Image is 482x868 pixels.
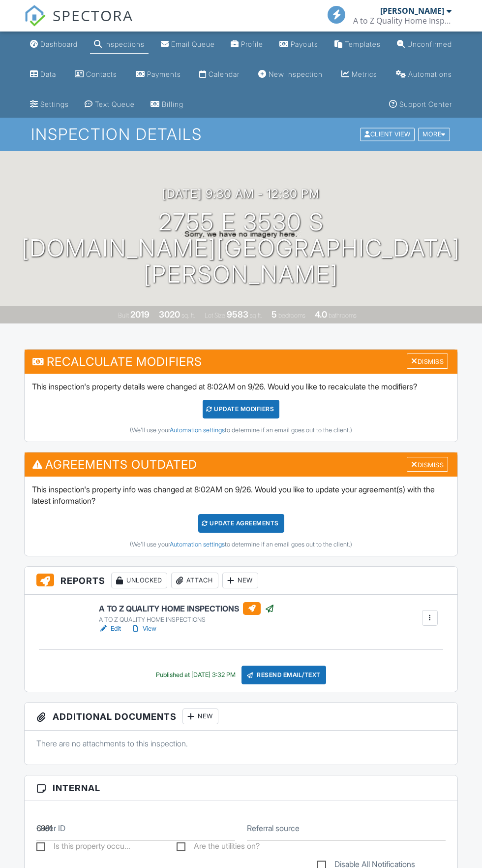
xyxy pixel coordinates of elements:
[162,100,183,108] div: Billing
[170,426,225,434] a: Automation settings
[111,573,167,588] div: Unlocked
[393,35,456,54] a: Unconfirmed
[26,35,82,54] a: Dashboard
[329,312,357,319] span: bathrooms
[32,426,450,434] div: (We'll use your to determine if an email goes out to the client.)
[241,40,263,48] div: Profile
[36,738,446,749] p: There are no attachments to this inspection.
[40,100,69,108] div: Settings
[205,312,225,319] span: Lot Size
[275,35,322,54] a: Payouts
[26,65,60,84] a: Data
[16,209,466,287] h1: 2755 E 3530 S [DOMAIN_NAME][GEOGRAPHIC_DATA][PERSON_NAME]
[315,309,327,320] div: 4.0
[385,96,456,114] a: Support Center
[291,40,318,48] div: Payouts
[170,541,225,548] a: Automation settings
[359,130,417,137] a: Client View
[31,126,451,143] h1: Inspection Details
[331,35,385,54] a: Templates
[156,671,236,679] div: Published at [DATE] 3:32 PM
[99,602,274,615] h6: A TO Z QUALITY HOME INSPECTIONS
[71,65,121,84] a: Contacts
[157,35,219,54] a: Email Queue
[132,65,185,84] a: Payments
[24,13,133,34] a: SPECTORA
[99,616,274,624] div: A TO Z QUALITY HOME INSPECTIONS
[182,708,218,724] div: New
[227,309,248,320] div: 9583
[278,312,305,319] span: bedrooms
[353,16,452,26] div: A to Z Quality Home Inspections
[177,841,260,854] label: Are the utilities on?
[147,96,187,114] a: Billing
[162,187,320,200] h3: [DATE] 9:30 am - 12:30 pm
[407,457,448,472] div: Dismiss
[159,309,180,320] div: 3020
[352,70,377,78] div: Metrics
[130,309,150,320] div: 2019
[247,823,300,834] label: Referral source
[25,452,457,477] h3: Agreements Outdated
[171,573,218,588] div: Attach
[147,70,181,78] div: Payments
[407,354,448,369] div: Dismiss
[222,573,258,588] div: New
[95,100,135,108] div: Text Queue
[392,65,456,84] a: Automations (Basic)
[399,100,452,108] div: Support Center
[25,775,457,801] h3: Internal
[86,70,117,78] div: Contacts
[24,5,46,27] img: The Best Home Inspection Software - Spectora
[360,128,415,141] div: Client View
[203,400,280,418] div: UPDATE Modifiers
[36,823,65,834] label: Order ID
[81,96,139,114] a: Text Queue
[118,312,129,319] span: Built
[25,374,457,442] div: This inspection's property details were changed at 8:02AM on 9/26. Would you like to recalculate ...
[40,40,78,48] div: Dashboard
[195,65,243,84] a: Calendar
[250,312,262,319] span: sq.ft.
[380,6,444,16] div: [PERSON_NAME]
[408,70,452,78] div: Automations
[36,841,130,854] label: Is this property occupied?
[337,65,381,84] a: Metrics
[271,309,277,320] div: 5
[53,5,133,26] span: SPECTORA
[418,128,450,141] div: More
[90,35,149,54] a: Inspections
[345,40,381,48] div: Templates
[269,70,323,78] div: New Inspection
[26,96,73,114] a: Settings
[241,666,326,684] div: Resend Email/Text
[198,514,284,533] div: Update Agreements
[32,541,450,548] div: (We'll use your to determine if an email goes out to the client.)
[99,602,274,624] a: A TO Z QUALITY HOME INSPECTIONS A TO Z QUALITY HOME INSPECTIONS
[25,350,457,374] h3: Recalculate Modifiers
[227,35,267,54] a: Company Profile
[25,477,457,556] div: This inspection's property info was changed at 8:02AM on 9/26. Would you like to update your agre...
[209,70,240,78] div: Calendar
[254,65,327,84] a: New Inspection
[171,40,215,48] div: Email Queue
[131,624,156,634] a: View
[181,312,195,319] span: sq. ft.
[25,703,457,731] h3: Additional Documents
[99,624,121,634] a: Edit
[104,40,145,48] div: Inspections
[25,567,457,595] h3: Reports
[407,40,452,48] div: Unconfirmed
[40,70,56,78] div: Data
